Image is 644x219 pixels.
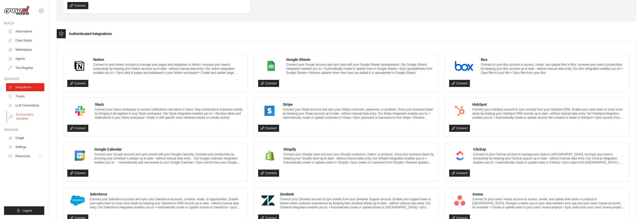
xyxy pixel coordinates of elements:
p: Connect your Zendesk account to sync tickets from your Zendesk Support account. Enable your suppo... [280,197,434,209]
p: Connect your Salesforce account and sync your Salesforce accounts, contacts, leads, or opportunit... [90,197,244,209]
img: Box Logo [451,61,477,71]
a: Tool Registry [6,64,44,72]
h4: Google Calendar [94,147,244,152]
button: Logout [4,206,44,215]
div: Build [4,21,44,25]
img: Shopify Logo [260,151,280,161]
a: Connect [449,125,470,132]
h4: ClickUp [473,147,625,152]
button: Resources [6,152,44,160]
img: Logo [4,6,29,15]
p: Connect to your Box account to access, create, and update files in Box. Increase your team’s prod... [481,63,625,75]
img: Google Calendar Logo [69,151,91,161]
p: Connect to your ClickUp account to manage your tasks in [GEOGRAPHIC_DATA]. Increase your team’s p... [473,152,625,165]
h4: Notion [93,57,244,62]
div: Manage [4,128,44,132]
h4: Zendesk [280,192,434,197]
p: Connect your Google account and sync data with your Google Sheets spreadsheets. Our Google Sheets... [286,63,434,75]
a: Connect [258,125,279,132]
p: Connect your Shopify store and sync your Shopify customers, orders, or products. Grow your busine... [283,152,434,165]
a: Integrations [6,83,44,91]
img: HubSpot Logo [451,106,469,116]
h4: Slack [95,102,244,107]
div: Operate [4,77,44,81]
p: Connect to your Notion account to manage your pages and databases in Notion. Increase your team’s... [93,63,244,75]
h4: Shopify [283,147,434,152]
a: Crew Studio [6,36,44,45]
a: Connect [449,170,470,177]
img: Google Sheets Logo [260,61,283,71]
a: Usage [6,134,44,142]
a: Agents [6,55,44,63]
a: Environment Variables [7,111,45,123]
a: Automations [6,27,44,35]
img: Stripe Logo [260,106,279,116]
a: Marketplace [6,46,44,54]
a: Connect [67,170,88,177]
a: LLM Connections [6,101,44,109]
p: Connect your HubSpot account to sync records from your HubSpot CRM. Enable your sales team to clo... [472,107,625,120]
a: Connect [67,2,88,9]
span: Logout [23,209,32,213]
a: Settings [6,143,44,151]
a: Connect [449,80,470,87]
h4: Google Sheets [286,57,434,62]
p: Connect to your users’ Asana account to access, create, and update their tasks or projects in [GE... [472,197,625,209]
h4: Stripe [283,102,434,107]
h4: Salesforce [90,192,244,197]
a: Connect [258,80,279,87]
h4: Asana [472,192,625,197]
a: Connect [258,170,279,177]
a: Connect [67,125,88,132]
img: Slack Logo [69,106,91,116]
h3: Authenticated Integrations [69,31,112,36]
h4: HubSpot [472,102,625,107]
p: Connect your Google account and sync events with your Google Calendar. Increase your productivity... [94,152,244,165]
img: Asana Logo [451,195,469,206]
img: Salesforce Logo [69,195,86,206]
span: Resources [15,154,30,158]
h4: Box [481,57,625,62]
img: Notion Logo [69,61,90,71]
img: ClickUp Logo [451,151,470,161]
p: Connect your Stripe account and sync your Stripe customers, payments, or products. Grow your busi... [283,107,434,120]
p: Connect your Slack workspace to receive notifications and alerts in Slack. Stay connected to impo... [95,107,244,120]
a: Traces [6,92,44,100]
img: Zendesk Logo [260,195,276,206]
a: Connect [67,80,88,87]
